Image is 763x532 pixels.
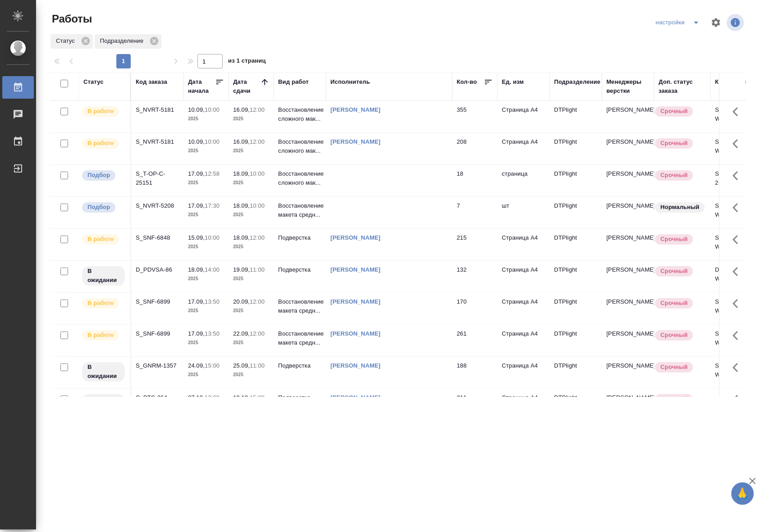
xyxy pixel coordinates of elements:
a: [PERSON_NAME] [331,394,381,401]
td: 211 [452,389,497,420]
p: 18.09, [188,266,205,273]
p: Восстановление макета средн... [278,201,322,219]
p: Восстановление сложного мак... [278,169,322,187]
p: Срочный [661,299,688,308]
div: Менеджеры верстки [607,77,650,95]
td: DTPlight [550,293,602,324]
p: [PERSON_NAME] [607,201,650,210]
td: Страница А4 [497,261,550,292]
p: 16.09, [233,138,250,145]
p: 2025 [233,114,269,123]
p: Статус [56,36,78,45]
p: Срочный [661,267,688,276]
div: Код заказа [136,77,167,86]
a: [PERSON_NAME] [331,330,381,337]
p: 2025 [233,274,269,283]
p: Срочный [661,395,688,404]
p: 15.09, [188,234,205,241]
div: C_PTC-264 [136,393,179,402]
a: [PERSON_NAME] [331,138,381,145]
p: 18.09, [233,202,250,209]
div: Можно подбирать исполнителей [81,201,126,214]
p: [PERSON_NAME] [607,361,650,370]
td: S_SNF-6899-WK-009 [711,293,763,324]
td: 261 [452,325,497,356]
p: 14:00 [205,266,220,273]
p: 2025 [233,210,269,219]
button: Здесь прячутся важные кнопки [727,101,749,123]
a: [PERSON_NAME] [331,234,381,241]
p: Срочный [661,363,688,372]
p: 15:00 [205,362,220,369]
p: [PERSON_NAME] [607,169,650,178]
div: S_T-OP-C-25151 [136,169,179,187]
td: 170 [452,293,497,324]
td: S_T-OP-C-25151-WK-008 [711,165,763,196]
p: 2025 [233,338,269,347]
button: Здесь прячутся важные кнопки [727,357,749,378]
button: 🙏 [731,482,754,505]
p: В работе [87,331,114,340]
p: 12:00 [250,298,265,305]
button: Здесь прячутся важные кнопки [727,197,749,218]
p: [PERSON_NAME] [607,233,650,242]
td: Страница А4 [497,357,550,388]
td: DTPlight [550,325,602,356]
p: Подверстка [278,361,322,370]
p: 11:00 [250,266,265,273]
div: Дата начала [188,77,215,95]
p: 17.09, [188,202,205,209]
p: Срочный [661,171,688,180]
p: В работе [87,299,114,308]
p: 2025 [233,146,269,155]
p: 17.09, [188,298,205,305]
p: 2025 [233,370,269,379]
div: Можно подбирать исполнителей [81,169,126,182]
span: Посмотреть информацию [727,14,746,31]
p: Подбор [87,203,110,212]
p: 15:00 [250,394,265,401]
td: DTPlight [550,357,602,388]
div: Исполнитель назначен, приступать к работе пока рано [81,393,126,414]
p: 12:00 [250,138,265,145]
div: S_NVRT-5208 [136,201,179,210]
td: Страница А4 [497,229,550,260]
td: 208 [452,133,497,164]
td: S_NVRT-5181-WK-015 [711,101,763,132]
p: 10.09, [188,106,205,113]
p: Восстановление сложного мак... [278,137,322,155]
p: 12:58 [205,170,220,177]
div: Исполнитель выполняет работу [81,137,126,150]
div: Исполнитель выполняет работу [81,329,126,341]
div: S_SNF-6899 [136,297,179,306]
td: S_SNF-6848-WK-003 [711,229,763,260]
span: 🙏 [735,484,750,503]
button: Здесь прячутся важные кнопки [727,325,749,346]
div: Вид работ [278,77,309,86]
p: 10:00 [250,170,265,177]
p: 13:50 [205,298,220,305]
div: Исполнитель выполняет работу [81,233,126,246]
a: [PERSON_NAME] [331,298,381,305]
p: В работе [87,139,114,148]
td: 355 [452,101,497,132]
p: 13:50 [205,330,220,337]
div: Исполнитель [331,77,370,86]
a: [PERSON_NAME] [331,266,381,273]
td: DTPlight [550,229,602,260]
div: Статус [83,77,104,86]
p: 12:00 [250,106,265,113]
span: Работы [50,12,92,26]
p: 2025 [188,210,224,219]
p: 2025 [188,178,224,187]
td: шт [497,197,550,228]
p: В работе [87,107,114,116]
button: Здесь прячутся важные кнопки [727,133,749,155]
p: Нормальный [661,203,699,212]
div: split button [653,15,705,30]
p: 10:00 [205,234,220,241]
p: Восстановление макета средн... [278,329,322,347]
p: 11:00 [250,362,265,369]
span: из 1 страниц [228,55,266,68]
div: Доп. статус заказа [659,77,706,95]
